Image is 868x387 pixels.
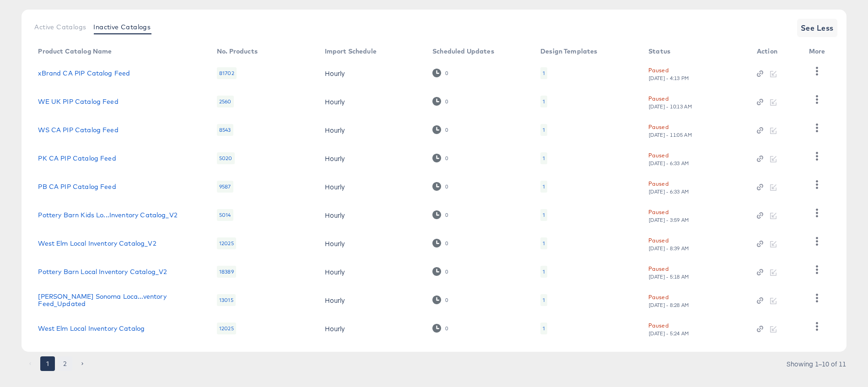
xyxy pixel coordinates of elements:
[648,207,690,223] button: Paused[DATE] - 3:59 AM
[543,325,545,332] div: 1
[797,19,837,37] button: See Less
[432,69,448,77] div: 0
[648,94,669,103] div: Paused
[318,144,426,172] td: Hourly
[217,96,234,107] div: 2560
[648,321,690,337] button: Paused[DATE] - 5:24 AM
[38,98,118,105] a: WE UK PIP Catalog Feed
[540,237,547,249] div: 1
[22,356,91,371] nav: pagination navigation
[432,210,448,219] div: 0
[445,325,448,332] div: 0
[648,236,669,245] div: Paused
[641,44,749,59] th: Status
[38,325,145,332] a: West Elm Local Inventory Catalog
[648,150,669,160] div: Paused
[648,160,690,167] div: [DATE] - 6:33 AM
[648,264,669,274] div: Paused
[38,183,116,190] a: PB CA PIP Catalog Feed
[445,70,448,76] div: 0
[802,44,836,59] th: More
[543,126,545,134] div: 1
[648,122,692,138] button: Paused[DATE] - 11:05 AM
[432,267,448,276] div: 0
[432,239,448,247] div: 0
[648,302,690,308] div: [DATE] - 8:28 AM
[318,172,426,201] td: Hourly
[40,356,55,371] button: page 1
[445,269,448,275] div: 0
[217,67,237,79] div: 81702
[38,268,167,275] a: Pottery Barn Local Inventory Catalog_V2
[543,296,545,304] div: 1
[540,124,547,136] div: 1
[325,48,377,55] div: Import Schedule
[648,179,690,195] button: Paused[DATE] - 6:33 AM
[217,322,236,334] div: 12025
[648,207,669,217] div: Paused
[318,229,426,258] td: Hourly
[540,322,547,334] div: 1
[445,127,448,133] div: 0
[540,266,547,278] div: 1
[38,293,199,307] a: [PERSON_NAME] Sonoma Loca...ventory Feed_Updated
[543,70,545,77] div: 1
[432,296,448,304] div: 0
[543,240,545,247] div: 1
[648,103,692,110] div: [DATE] - 10:13 AM
[217,152,235,164] div: 5020
[432,125,448,134] div: 0
[648,75,690,81] div: [DATE] - 4:13 PM
[543,155,545,162] div: 1
[648,236,690,252] button: Paused[DATE] - 8:39 AM
[445,297,448,303] div: 0
[217,209,233,221] div: 5014
[540,67,547,79] div: 1
[217,181,233,193] div: 9587
[648,65,690,81] button: Paused[DATE] - 4:13 PM
[318,314,426,343] td: Hourly
[543,268,545,275] div: 1
[648,217,690,223] div: [DATE] - 3:59 AM
[445,183,448,190] div: 0
[432,154,448,162] div: 0
[318,201,426,229] td: Hourly
[543,211,545,219] div: 1
[648,188,690,195] div: [DATE] - 6:33 AM
[38,211,177,219] a: Pottery Barn Kids Lo...Inventory Catalog_V2
[543,98,545,105] div: 1
[540,209,547,221] div: 1
[217,237,236,249] div: 12025
[540,96,547,107] div: 1
[58,356,72,371] button: Go to page 2
[93,23,151,31] span: Inactive Catalogs
[648,122,669,132] div: Paused
[540,152,547,164] div: 1
[318,116,426,144] td: Hourly
[217,48,258,55] div: No. Products
[648,292,669,302] div: Paused
[432,324,448,333] div: 0
[648,245,690,252] div: [DATE] - 8:39 AM
[749,44,802,59] th: Action
[318,258,426,286] td: Hourly
[432,48,494,55] div: Scheduled Updates
[648,274,690,280] div: [DATE] - 5:18 AM
[34,23,86,31] span: Active Catalogs
[801,21,834,34] span: See Less
[318,59,426,87] td: Hourly
[648,330,690,337] div: [DATE] - 5:24 AM
[540,181,547,193] div: 1
[648,150,690,167] button: Paused[DATE] - 6:33 AM
[432,182,448,191] div: 0
[648,179,669,188] div: Paused
[38,126,118,134] a: WS CA PIP Catalog Feed
[445,212,448,218] div: 0
[445,240,448,247] div: 0
[648,132,692,138] div: [DATE] - 11:05 AM
[540,48,597,55] div: Design Templates
[318,286,426,314] td: Hourly
[543,183,545,190] div: 1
